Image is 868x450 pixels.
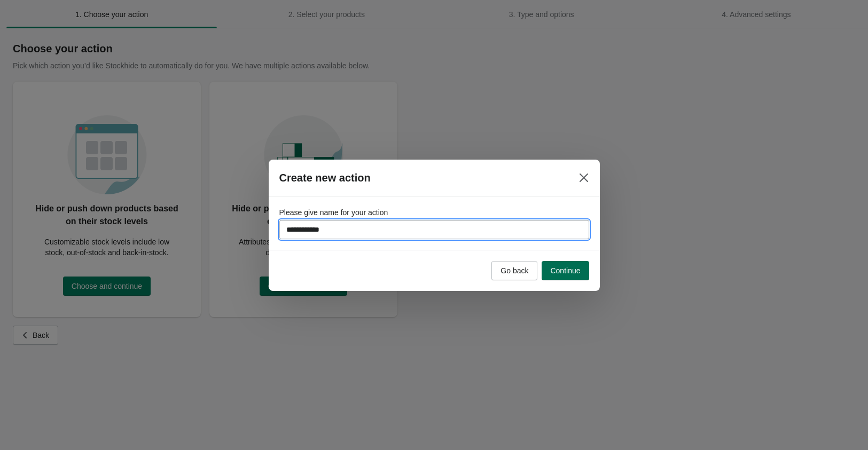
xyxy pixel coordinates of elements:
[279,208,388,217] span: Please give name for your action
[491,261,537,280] button: Go back
[501,266,528,275] span: Go back
[279,171,371,184] h2: Create new action
[542,261,589,280] button: Continue
[550,266,580,275] span: Continue
[574,168,593,187] button: Close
